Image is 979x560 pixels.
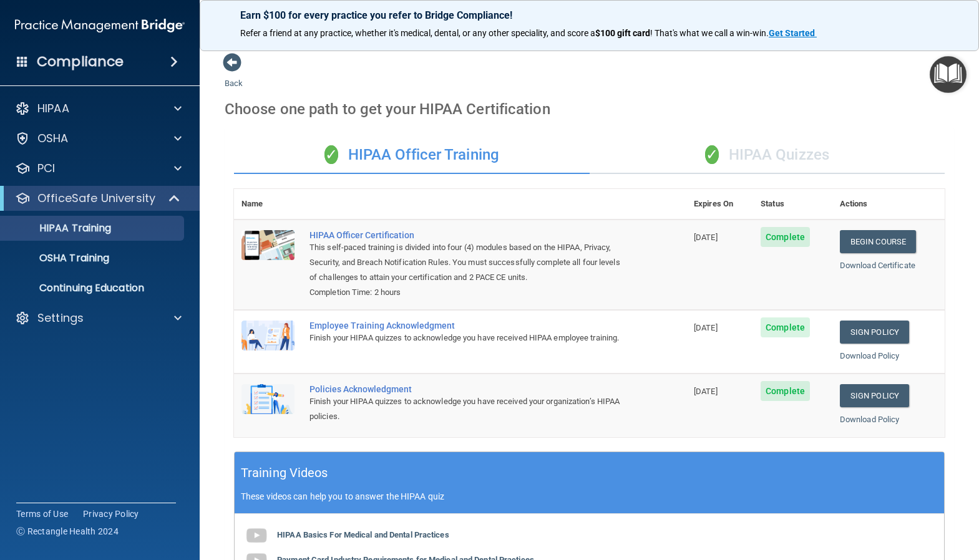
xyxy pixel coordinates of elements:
div: Finish your HIPAA quizzes to acknowledge you have received HIPAA employee training. [309,331,624,345]
p: Continuing Education [8,282,178,294]
a: PCI [15,161,182,176]
a: OSHA [15,131,182,146]
a: Begin Course [840,230,916,253]
a: Download Certificate [840,261,915,270]
div: HIPAA Officer Training [234,137,590,174]
span: ! That's what we call a win-win. [650,28,769,38]
div: Finish your HIPAA quizzes to acknowledge you have received your organization’s HIPAA policies. [309,394,624,424]
th: Name [234,189,302,220]
span: Complete [761,381,810,401]
div: HIPAA Quizzes [590,137,945,174]
span: [DATE] [694,323,718,332]
div: Policies Acknowledgment [309,384,624,394]
div: Employee Training Acknowledgment [309,321,624,331]
a: Get Started [769,28,817,38]
p: OSHA Training [8,252,109,264]
p: OSHA [37,131,69,146]
a: Download Policy [840,415,900,424]
th: Actions [832,189,945,220]
span: Refer a friend at any practice, whether it's medical, dental, or any other speciality, and score a [240,28,595,38]
button: Open Resource Center [930,56,967,93]
th: Expires On [686,189,753,220]
img: gray_youtube_icon.38fcd6cc.png [244,523,269,548]
a: Privacy Policy [83,508,139,520]
a: OfficeSafe University [15,191,181,206]
span: ✓ [324,145,338,164]
a: HIPAA Officer Certification [309,230,624,240]
span: [DATE] [694,233,718,242]
span: Complete [761,227,810,247]
strong: $100 gift card [595,28,650,38]
th: Status [753,189,832,220]
div: This self-paced training is divided into four (4) modules based on the HIPAA, Privacy, Security, ... [309,240,624,285]
p: PCI [37,161,55,176]
a: Sign Policy [840,321,909,344]
span: Complete [761,317,810,337]
div: Choose one path to get your HIPAA Certification [225,91,954,127]
img: PMB logo [15,13,185,38]
h5: Training Videos [241,462,328,484]
b: HIPAA Basics For Medical and Dental Practices [277,530,449,539]
p: Earn $100 for every practice you refer to Bridge Compliance! [240,9,938,21]
span: ✓ [705,145,719,164]
a: Download Policy [840,351,900,360]
div: Completion Time: 2 hours [309,285,624,300]
p: OfficeSafe University [37,191,155,206]
a: Terms of Use [16,508,68,520]
p: These videos can help you to answer the HIPAA quiz [241,491,938,501]
h4: Compliance [37,53,124,70]
a: Settings [15,311,182,326]
a: Sign Policy [840,384,909,407]
strong: Get Started [769,28,815,38]
span: [DATE] [694,387,718,396]
a: HIPAA [15,101,182,116]
span: Ⓒ Rectangle Health 2024 [16,525,119,538]
p: HIPAA Training [8,222,111,234]
p: HIPAA [37,101,69,116]
p: Settings [37,311,84,326]
a: Back [225,64,243,88]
